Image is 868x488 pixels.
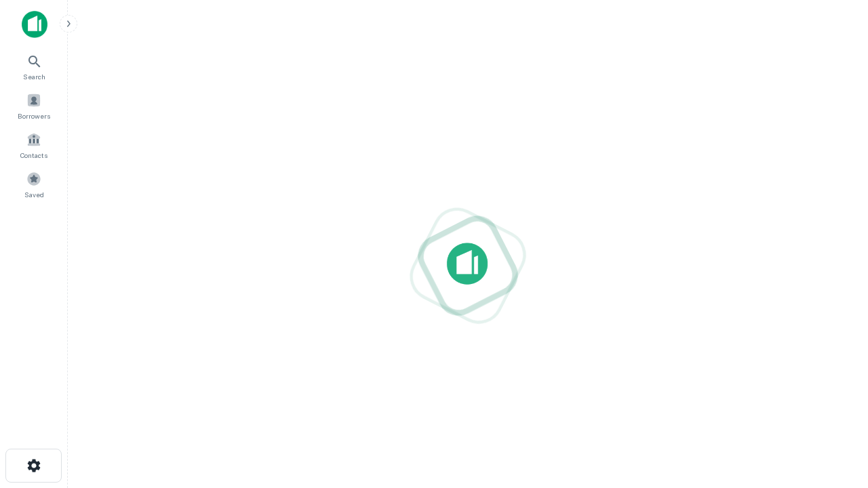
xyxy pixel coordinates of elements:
span: Saved [24,189,44,200]
a: Borrowers [4,87,64,124]
a: Search [4,48,64,85]
span: Contacts [20,150,47,161]
img: capitalize-icon.png [22,11,47,38]
a: Saved [4,166,64,203]
iframe: Chat Widget [800,336,868,401]
span: Search [23,71,45,82]
span: Borrowers [18,110,50,121]
a: Contacts [4,127,64,163]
